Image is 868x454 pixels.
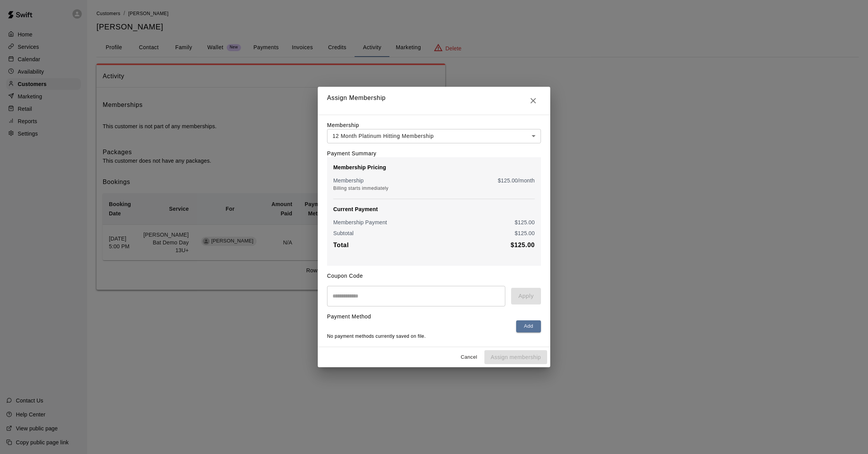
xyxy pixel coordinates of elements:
[456,351,481,363] button: Cancel
[515,218,535,226] p: $ 125.00
[327,150,376,156] label: Payment Summary
[515,229,535,237] p: $ 125.00
[327,129,541,143] div: 12 Month Platinum Hitting Membership
[333,186,388,191] span: Billing starts immediately
[333,218,387,226] p: Membership Payment
[333,242,349,248] b: Total
[333,163,535,171] p: Membership Pricing
[525,93,541,108] button: Close
[318,87,550,115] h2: Assign Membership
[333,205,535,213] p: Current Payment
[498,177,535,184] p: $ 125.00 /month
[333,229,354,237] p: Subtotal
[516,320,541,332] button: Add
[333,177,364,184] p: Membership
[327,313,371,320] label: Payment Method
[327,273,363,279] label: Coupon Code
[327,334,426,339] span: No payment methods currently saved on file.
[327,122,359,128] label: Membership
[511,242,535,248] b: $ 125.00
